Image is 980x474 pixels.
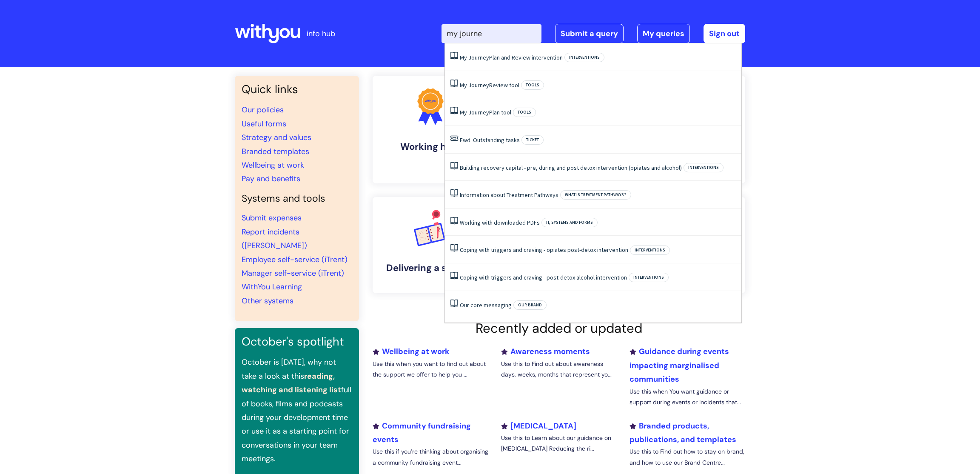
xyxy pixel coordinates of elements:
span: IT, systems and forms [541,218,598,227]
p: Use this to Learn about our guidance on [MEDICAL_DATA] Reducing the ri... [501,433,617,454]
p: Use this if you’re thinking about organising a community fundraising event... [373,446,488,468]
span: Interventions [564,53,604,62]
span: Tools [513,108,536,117]
a: [MEDICAL_DATA] [501,421,576,431]
span: Tools [521,80,544,90]
span: Journey [468,81,489,89]
h4: Systems and tools [242,193,352,205]
span: What is Treatment Pathways? [560,190,631,200]
a: Sign out [704,24,745,43]
span: Interventions [629,273,669,282]
span: Our brand [513,300,547,310]
input: Search [442,24,541,43]
a: Information about Treatment Pathways [460,191,558,199]
span: My [460,54,467,61]
a: Other systems [242,296,293,306]
a: Delivering a service [373,197,488,293]
p: info hub [307,27,335,40]
a: Coping with triggers and craving - post-detox alcohol intervention [460,274,627,281]
span: Ticket [521,135,544,145]
p: Use this when You want guidance or support during events or incidents that... [630,386,745,408]
a: My JourneyPlan tool [460,109,511,116]
span: Journey [468,54,489,61]
a: Branded products, publications, and templates [630,421,736,445]
a: Our core messaging [460,301,512,309]
a: My JourneyPlan and Review intervention [460,54,563,61]
a: Working with downloaded PDFs [460,219,540,226]
h4: Working here [379,141,481,152]
a: My queries [637,24,690,43]
p: October is [DATE], why not take a look at this full of books, films and podcasts during your deve... [242,355,352,465]
a: Awareness moments [501,346,590,357]
a: Guidance during events impacting marginalised communities [630,346,729,384]
a: WithYou Learning [242,282,302,292]
a: Useful forms [242,119,286,129]
a: Wellbeing at work [373,346,449,357]
a: Our policies [242,105,284,115]
a: Submit a query [555,24,624,43]
span: Interventions [684,163,724,172]
a: Submit expenses [242,213,302,223]
span: Journey [468,109,489,116]
p: Use this to Find out how to stay on brand, and how to use our Brand Centre... [630,446,745,468]
p: Use this to Find out about awareness days, weeks, months that represent yo... [501,359,617,380]
span: Interventions [630,246,670,255]
a: Manager self-service (iTrent) [242,268,344,278]
h4: Delivering a service [379,263,481,274]
a: Employee self-service (iTrent) [242,254,348,265]
a: Report incidents ([PERSON_NAME]) [242,227,307,251]
a: Working here [373,76,488,183]
a: Community fundraising events [373,421,471,445]
a: Pay and benefits [242,174,300,184]
div: | - [442,24,745,43]
a: Strategy and values [242,132,311,143]
a: My JourneyReview tool [460,81,519,89]
h2: Recently added or updated [373,320,745,336]
span: My [460,109,467,116]
h3: October's spotlight [242,335,352,348]
a: Branded templates [242,146,309,157]
span: My [460,81,467,89]
a: Fwd: Outstanding tasks [460,136,520,144]
a: Building recovery capital - pre, during and post detox intervention (opiates and alcohol) [460,164,682,171]
p: Use this when you want to find out about the support we offer to help you ... [373,359,488,380]
a: Coping with triggers and craving - opiates post-detox intervention [460,246,628,254]
h3: Quick links [242,83,352,96]
a: Wellbeing at work [242,160,304,170]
